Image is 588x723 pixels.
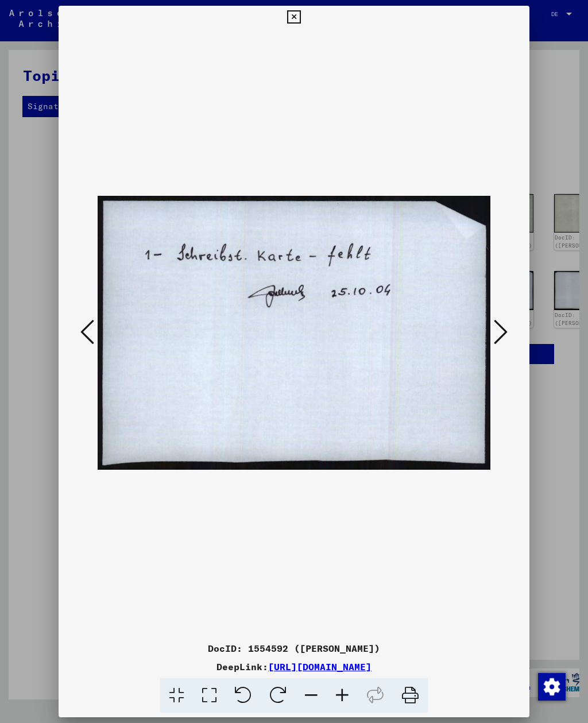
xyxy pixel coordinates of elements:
div: DeepLink: [59,660,529,674]
img: Zustimmung ändern [538,673,566,701]
a: [URL][DOMAIN_NAME] [268,661,372,672]
div: DocID: 1554592 ([PERSON_NAME]) [59,641,529,655]
img: 001.jpg [98,29,490,637]
div: Zustimmung ändern [537,672,565,700]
